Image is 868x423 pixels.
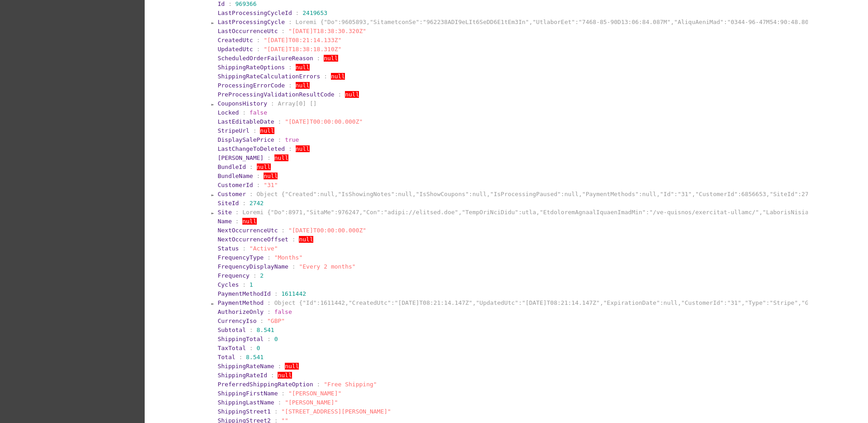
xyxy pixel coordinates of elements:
[264,37,341,43] span: "[DATE]T08:21:14.133Z"
[217,236,288,243] span: NextOccurrenceOffset
[217,73,320,80] span: ShippingRateCalculationErrors
[217,209,231,216] span: Site
[271,100,274,107] span: :
[217,182,253,188] span: CustomerId
[292,263,296,270] span: :
[217,354,235,361] span: Total
[257,163,271,170] span: null
[296,10,299,16] span: :
[217,281,239,288] span: Cycles
[278,372,292,379] span: null
[217,399,274,406] span: ShippingLastName
[217,372,267,379] span: ShippingRateId
[236,218,239,225] span: :
[345,91,359,98] span: null
[278,363,281,370] span: :
[242,200,246,207] span: :
[217,154,264,161] span: [PERSON_NAME]
[278,118,281,125] span: :
[288,64,292,71] span: :
[264,173,278,179] span: null
[217,127,249,134] span: StripeUrl
[264,182,278,188] span: "31"
[338,91,342,98] span: :
[217,200,239,207] span: SiteId
[260,127,274,134] span: null
[242,281,246,288] span: :
[281,408,391,415] span: "[STREET_ADDRESS][PERSON_NAME]"
[217,28,278,34] span: LastOccurrenceUtc
[288,227,366,234] span: "[DATE]T00:00:00.000Z"
[217,145,285,152] span: LastChangeToDeleted
[274,408,278,415] span: :
[250,281,253,288] span: 1
[257,46,260,53] span: :
[296,64,310,71] span: null
[217,10,292,16] span: LastProcessingCycleId
[250,345,253,351] span: :
[217,218,231,225] span: Name
[217,64,285,71] span: ShippingRateOptions
[274,308,292,315] span: false
[267,336,271,342] span: :
[217,118,274,125] span: LastEditableDate
[267,299,271,306] span: :
[281,227,285,234] span: :
[217,390,278,397] span: ShippingFirstName
[264,46,341,53] span: "[DATE]T18:38:18.310Z"
[217,381,313,388] span: PreferredShippingRateOption
[236,0,257,7] span: 969366
[217,91,334,98] span: PreProcessingValidationResultCode
[217,245,239,252] span: Status
[278,100,316,107] span: Array[0] []
[281,390,285,397] span: :
[217,19,285,25] span: LastProcessingCycle
[285,118,363,125] span: "[DATE]T00:00:00.000Z"
[242,109,246,116] span: :
[250,109,267,116] span: false
[302,10,327,16] span: 2419653
[217,109,239,116] span: Locked
[257,345,260,351] span: 0
[236,209,239,216] span: :
[242,245,246,252] span: :
[217,327,246,333] span: Subtotal
[278,399,281,406] span: :
[217,191,246,197] span: Customer
[217,317,256,324] span: CurrencyIso
[217,173,253,179] span: BundleName
[217,345,246,351] span: TaxTotal
[228,0,232,7] span: :
[246,354,264,361] span: 8.541
[274,290,278,297] span: :
[274,336,278,342] span: 0
[217,290,270,297] span: PaymentMethodId
[296,145,310,152] span: null
[253,127,257,134] span: :
[250,245,278,252] span: "Active"
[274,254,303,261] span: "Months"
[217,0,225,7] span: Id
[288,145,292,152] span: :
[217,254,264,261] span: FrequencyType
[242,218,256,225] span: null
[217,227,278,234] span: NextOccurrenceUtc
[253,272,257,279] span: :
[285,363,299,370] span: null
[288,390,341,397] span: "[PERSON_NAME]"
[217,263,288,270] span: FrequencyDisplayName
[296,82,310,89] span: null
[257,173,260,179] span: :
[217,37,253,43] span: CreatedUtc
[217,408,270,415] span: ShippingStreet1
[217,136,274,143] span: DisplaySalePrice
[317,55,321,62] span: :
[217,308,264,315] span: AuthorizeOnly
[299,263,355,270] span: "Every 2 months"
[217,100,267,107] span: CouponsHistory
[217,336,264,342] span: ShippingTotal
[267,254,271,261] span: :
[260,272,264,279] span: 2
[217,82,285,89] span: ProcessingErrorCode
[260,317,264,324] span: :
